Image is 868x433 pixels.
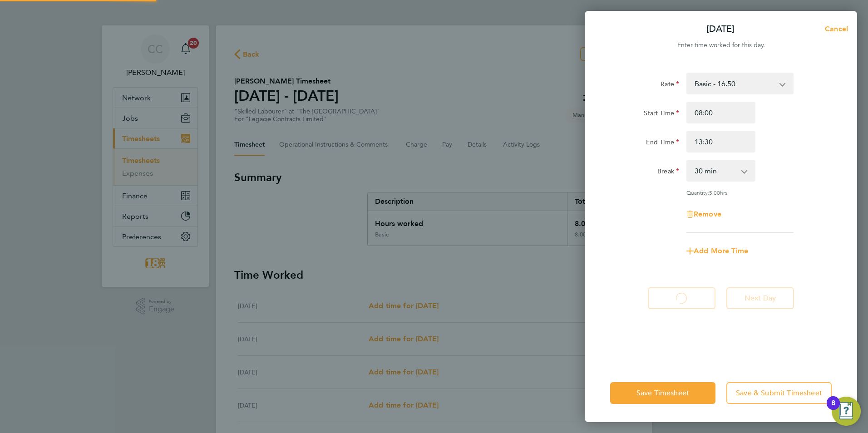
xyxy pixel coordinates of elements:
input: E.g. 08:00 [686,102,755,123]
button: Cancel [810,20,857,38]
input: E.g. 18:00 [686,131,755,153]
label: Rate [661,80,679,91]
button: Open Resource Center, 8 new notifications [832,397,861,426]
button: Remove [686,211,721,218]
span: Remove [694,210,721,218]
div: Quantity: hrs [686,189,794,196]
span: Add More Time [694,246,748,255]
label: End Time [646,138,679,149]
span: Cancel [822,25,848,33]
span: Save & Submit Timesheet [736,389,822,398]
div: 8 [831,403,835,415]
p: [DATE] [706,23,735,35]
label: Start Time [644,109,679,120]
button: Save Timesheet [610,382,715,404]
span: Save Timesheet [636,389,689,398]
button: Add More Time [686,247,748,255]
div: Enter time worked for this day. [585,40,857,51]
label: Break [657,167,679,178]
span: 5.00 [709,189,720,196]
button: Save & Submit Timesheet [726,382,832,404]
